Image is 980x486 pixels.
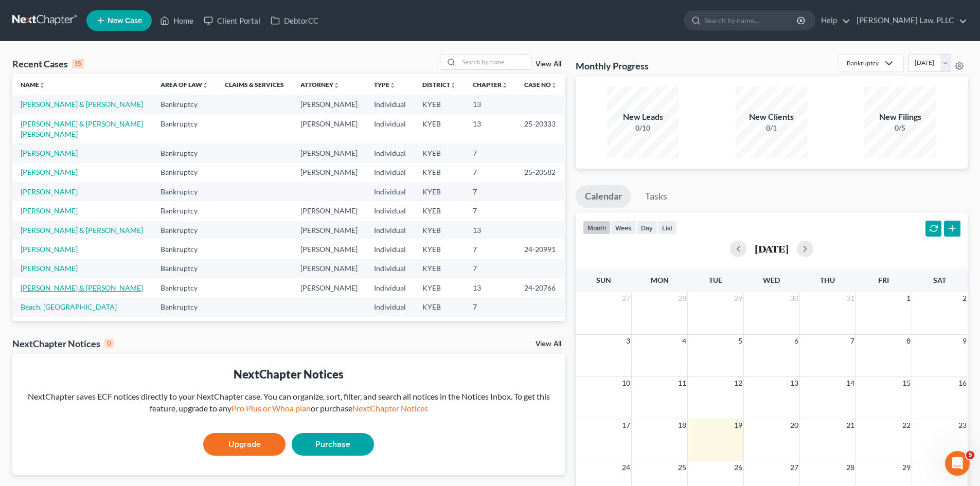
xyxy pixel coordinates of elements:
[366,163,414,182] td: Individual
[847,59,879,67] div: Bankruptcy
[21,283,143,292] a: [PERSON_NAME] & [PERSON_NAME]
[945,451,970,476] iframe: Intercom live chat
[736,111,808,123] div: New Clients
[465,201,516,220] td: 7
[414,240,465,259] td: KYEB
[292,317,366,336] td: [PERSON_NAME]
[583,221,611,235] button: month
[621,419,631,431] span: 17
[516,163,565,182] td: 25-20582
[845,419,856,431] span: 21
[736,123,808,133] div: 0/1
[465,298,516,317] td: 7
[789,292,799,304] span: 30
[465,278,516,297] td: 13
[516,114,565,143] td: 25-20333
[450,82,456,88] i: unfold_more
[789,419,799,431] span: 20
[300,81,340,88] a: Attorneyunfold_more
[576,60,649,72] h3: Monthly Progress
[465,240,516,259] td: 7
[763,276,780,284] span: Wed
[901,377,912,389] span: 15
[104,339,114,348] div: 0
[366,182,414,201] td: Individual
[292,433,374,456] a: Purchase
[737,335,743,347] span: 5
[793,335,799,347] span: 6
[851,11,967,30] a: [PERSON_NAME] Law, PLLC
[465,259,516,278] td: 7
[21,366,557,382] div: NextChapter Notices
[21,206,78,215] a: [PERSON_NAME]
[21,226,143,235] a: [PERSON_NAME] & [PERSON_NAME]
[596,276,611,284] span: Sun
[551,82,557,88] i: unfold_more
[414,298,465,317] td: KYEB
[292,143,366,163] td: [PERSON_NAME]
[21,187,78,196] a: [PERSON_NAME]
[152,317,217,336] td: Bankruptcy
[414,163,465,182] td: KYEB
[961,292,968,304] span: 2
[733,419,743,431] span: 19
[677,292,687,304] span: 28
[465,182,516,201] td: 7
[366,298,414,317] td: Individual
[414,143,465,163] td: KYEB
[21,245,78,254] a: [PERSON_NAME]
[366,317,414,336] td: Individual
[366,143,414,163] td: Individual
[473,81,508,88] a: Chapterunfold_more
[524,81,557,88] a: Case Nounfold_more
[231,403,311,413] a: Pro Plus or Whoa plan
[849,335,856,347] span: 7
[465,221,516,240] td: 13
[864,111,936,123] div: New Filings
[72,59,84,68] div: 15
[465,143,516,163] td: 7
[681,335,687,347] span: 4
[733,292,743,304] span: 29
[465,163,516,182] td: 7
[905,292,912,304] span: 1
[636,221,657,235] button: day
[422,81,456,88] a: Districtunfold_more
[152,259,217,278] td: Bankruptcy
[389,82,396,88] i: unfold_more
[576,185,631,208] a: Calendar
[152,143,217,163] td: Bankruptcy
[845,292,856,304] span: 31
[657,221,677,235] button: list
[933,276,946,284] span: Sat
[905,335,912,347] span: 8
[292,259,366,278] td: [PERSON_NAME]
[465,114,516,143] td: 13
[152,95,217,114] td: Bankruptcy
[414,201,465,220] td: KYEB
[152,278,217,297] td: Bankruptcy
[733,461,743,474] span: 26
[625,335,631,347] span: 3
[845,461,856,474] span: 28
[621,292,631,304] span: 27
[152,114,217,143] td: Bankruptcy
[607,111,679,123] div: New Leads
[845,377,856,389] span: 14
[414,95,465,114] td: KYEB
[677,377,687,389] span: 11
[414,221,465,240] td: KYEB
[465,95,516,114] td: 13
[677,419,687,431] span: 18
[108,17,142,25] span: New Case
[961,335,968,347] span: 9
[677,461,687,474] span: 25
[733,377,743,389] span: 12
[516,317,565,336] td: 24-20324
[199,11,265,30] a: Client Portal
[366,114,414,143] td: Individual
[366,95,414,114] td: Individual
[152,163,217,182] td: Bankruptcy
[292,163,366,182] td: [PERSON_NAME]
[374,81,396,88] a: Typeunfold_more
